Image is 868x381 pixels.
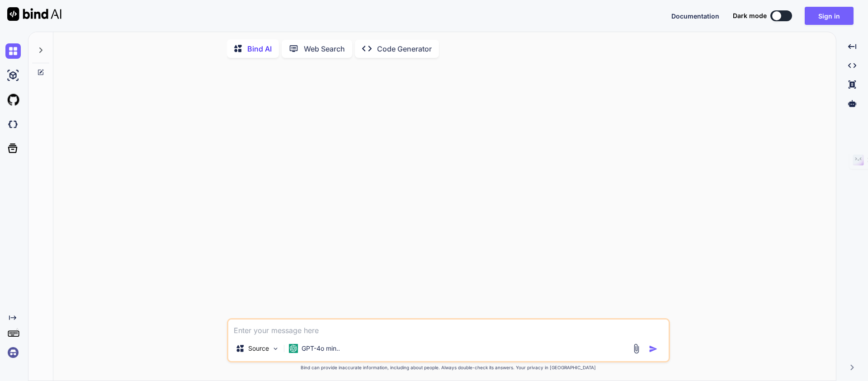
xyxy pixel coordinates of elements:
[805,7,854,25] button: Sign in
[248,344,269,353] p: Source
[302,344,340,353] p: GPT-4o min..
[247,43,272,54] p: Bind AI
[272,345,279,353] img: Pick Models
[733,11,767,20] span: Dark mode
[5,43,21,59] img: chat
[289,344,298,353] img: GPT-4o mini
[5,68,21,83] img: ai-studio
[304,43,345,54] p: Web Search
[5,345,21,360] img: signin
[227,364,670,371] p: Bind can provide inaccurate information, including about people. Always double-check its answers....
[671,11,719,21] button: Documentation
[671,12,719,20] span: Documentation
[631,343,642,354] img: attachment
[377,43,432,54] p: Code Generator
[5,117,21,132] img: darkCloudIdeIcon
[5,92,21,108] img: githubLight
[649,344,658,353] img: icon
[7,7,61,21] img: Bind AI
